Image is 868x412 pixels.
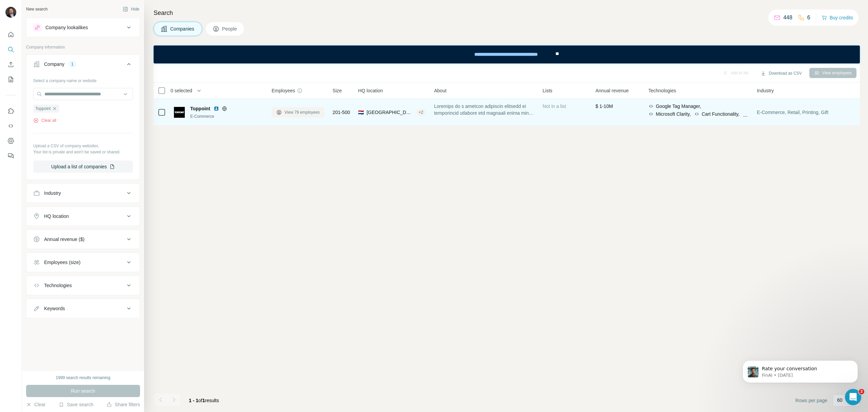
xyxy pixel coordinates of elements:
span: Google Tag Manager, [656,103,701,110]
button: Share filters [106,401,140,408]
span: 0 selected [171,87,192,94]
div: Company [44,61,64,68]
div: Keywords [44,305,65,312]
span: Not in a list [542,104,566,109]
img: Logo of Toppoint [174,107,185,118]
span: Industry [757,87,774,94]
span: Microsoft Clarity, [656,111,691,117]
button: Upload a list of companies [33,161,133,173]
span: 2 [859,389,864,394]
span: Annual revenue [595,87,629,94]
span: View 79 employees [284,109,320,115]
div: 1999 search results remaining [56,375,111,381]
div: Industry [44,190,61,196]
div: Company lookalikes [45,24,88,31]
button: Buy credits [822,13,853,22]
span: Rows per page [795,397,827,404]
span: Toppoint [190,105,210,112]
button: Employees (size) [26,254,140,270]
span: [GEOGRAPHIC_DATA], [GEOGRAPHIC_DATA] [367,109,413,116]
p: Upload a CSV of company websites. [33,143,133,149]
span: E-Commerce, Retail, Printing, Gift [757,109,828,116]
p: 60 [837,397,843,404]
iframe: Intercom notifications message [732,346,868,394]
span: Loremips do s ametcon adipiscin elitsedd ei temporincid utlabore etd magnaali enima minim 2870. V... [434,103,534,116]
button: Save search [59,401,93,408]
iframe: Banner [154,45,860,63]
button: Keywords [26,300,140,317]
span: $ 1-10M [595,104,613,109]
button: Quick start [5,29,16,41]
button: Industry [26,185,140,201]
button: Feedback [5,150,16,162]
div: E-Commerce [190,113,263,119]
p: Your list is private and won't be saved or shared. [33,149,133,155]
span: results [189,398,219,403]
button: Company lookalikes [26,19,140,36]
div: 1 [68,61,76,67]
span: Employees [272,87,295,94]
span: Companies [170,25,195,32]
span: About [434,87,447,94]
span: Cart Functionality, [702,111,739,117]
span: Toppoint [35,106,51,112]
p: Company information [26,44,140,50]
span: Lists [542,87,552,94]
p: 448 [783,14,792,22]
iframe: Intercom live chat [845,389,861,405]
img: LinkedIn logo [214,106,219,111]
button: Company1 [26,56,140,75]
div: New search [26,6,47,12]
div: HQ location [44,213,69,220]
button: Clear all [33,117,56,124]
button: HQ location [26,208,140,224]
div: Annual revenue ($) [44,236,84,243]
div: Select a company name or website [33,75,133,84]
span: Technologies [648,87,676,94]
button: Enrich CSV [5,58,16,71]
span: People [222,25,238,32]
button: Hide [118,4,144,14]
p: 6 [807,14,810,22]
button: My lists [5,73,16,86]
div: + 2 [416,109,426,115]
span: 🇳🇱 [358,109,364,116]
span: 1 - 1 [189,398,198,403]
button: Search [5,43,16,56]
span: HQ location [358,87,383,94]
button: Technologies [26,277,140,294]
button: Use Surfe on LinkedIn [5,105,16,117]
button: Clear [26,401,45,408]
span: of [198,398,202,403]
button: Use Surfe API [5,120,16,132]
h4: Search [154,8,860,18]
button: Dashboard [5,135,16,147]
div: Technologies [44,282,72,289]
span: 201-500 [333,109,350,116]
button: View 79 employees [272,107,324,117]
span: Size [333,87,342,94]
button: Download as CSV [756,68,806,78]
img: Avatar [5,7,16,18]
div: Employees (size) [44,259,80,266]
button: Annual revenue ($) [26,231,140,247]
span: 1 [202,398,205,403]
